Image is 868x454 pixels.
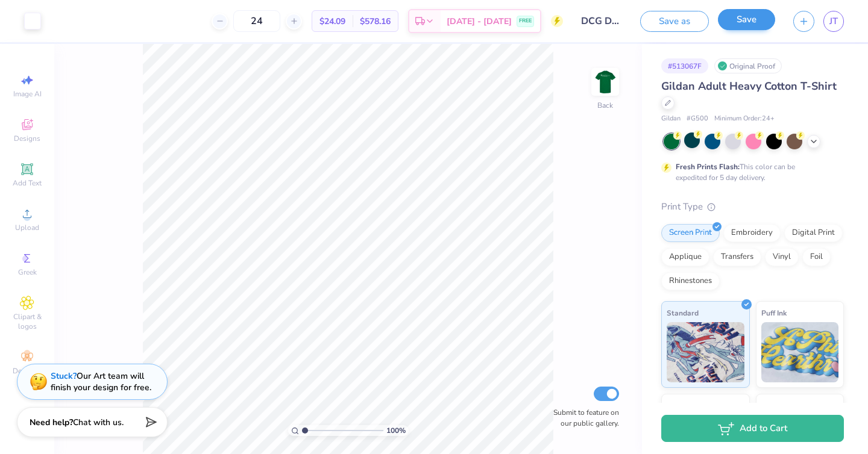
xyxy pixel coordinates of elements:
button: Add to Cart [661,415,844,442]
span: $24.09 [319,15,345,28]
span: Standard [667,306,699,319]
button: Save as [640,11,709,32]
label: Submit to feature on our public gallery. [547,407,619,429]
div: This color can be expedited for 5 day delivery. [676,161,824,183]
div: # 513067F [661,58,708,73]
span: Greek [18,267,37,277]
div: Screen Print [661,224,720,242]
span: FREE [519,17,532,25]
strong: Fresh Prints Flash: [676,162,740,172]
span: Image AI [13,89,42,99]
span: Metallic & Glitter Ink [761,399,832,412]
div: Transfers [713,248,761,266]
input: – – [233,10,280,32]
img: Back [593,70,617,94]
div: Our Art team will finish your design for free. [51,370,151,393]
div: Foil [802,248,831,266]
span: Minimum Order: 24 + [714,114,775,124]
span: Gildan [661,114,681,124]
img: Standard [667,322,744,382]
input: Untitled Design [572,9,631,33]
div: Rhinestones [661,272,720,290]
strong: Stuck? [51,370,77,382]
span: Chat with us. [73,417,124,428]
span: JT [829,14,838,28]
span: Add Text [13,178,42,188]
span: $578.16 [360,15,391,28]
span: Upload [15,223,39,232]
span: # G500 [687,114,708,124]
div: Digital Print [784,224,843,242]
span: Designs [14,134,40,143]
strong: Need help? [30,417,73,428]
span: Neon Ink [667,399,696,412]
span: Clipart & logos [6,312,48,331]
span: 100 % [386,425,406,436]
button: Save [718,9,775,30]
span: Decorate [13,366,42,376]
div: Original Proof [714,58,782,73]
div: Back [597,100,613,111]
img: Puff Ink [761,322,839,382]
div: Embroidery [723,224,781,242]
div: Applique [661,248,709,266]
div: Print Type [661,200,844,214]
span: [DATE] - [DATE] [447,15,512,28]
div: Vinyl [765,248,799,266]
span: Puff Ink [761,306,787,319]
a: JT [823,11,844,32]
span: Gildan Adult Heavy Cotton T-Shirt [661,79,837,93]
